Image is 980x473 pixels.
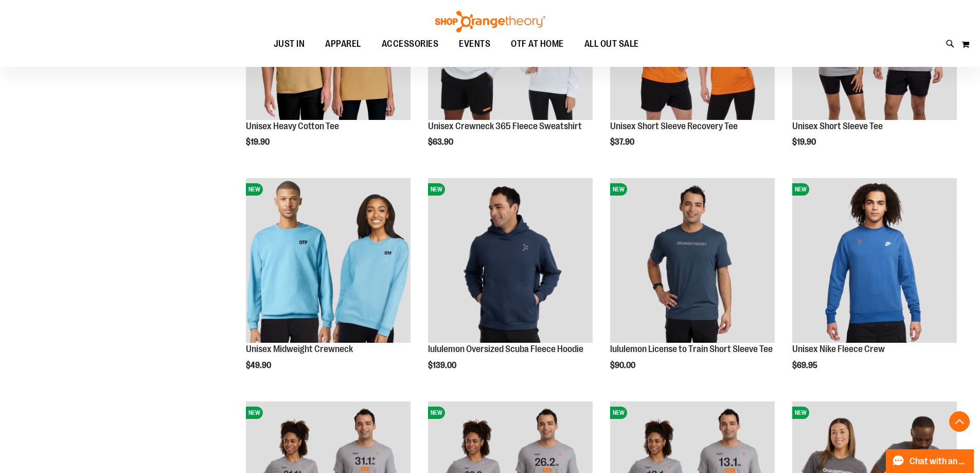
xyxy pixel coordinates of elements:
a: lululemon Oversized Scuba Fleece Hoodie [428,344,583,354]
span: ALL OUT SALE [584,32,639,56]
span: OTF AT HOME [511,32,564,56]
div: product [787,173,962,396]
span: EVENTS [459,32,490,56]
img: Shop Orangetheory [434,11,547,32]
span: NEW [792,183,809,196]
a: Unisex Midweight CrewneckNEW [246,178,411,344]
img: lululemon License to Train Short Sleeve Tee [610,178,775,343]
span: $69.95 [792,361,819,370]
span: NEW [246,407,263,419]
span: ACCESSORIES [382,32,439,56]
a: Unisex Heavy Cotton Tee [246,121,339,131]
a: Unisex Crewneck 365 Fleece Sweatshirt [428,121,582,131]
div: product [423,173,598,396]
span: NEW [428,407,445,419]
span: Chat with an Expert [910,457,968,466]
span: $19.90 [246,137,271,147]
a: Unisex Short Sleeve Tee [792,121,883,131]
img: Unisex Nike Fleece Crew [792,178,957,343]
span: JUST IN [274,32,305,56]
span: $37.90 [610,137,636,147]
span: NEW [792,407,809,419]
button: Back To Top [949,411,970,432]
button: Chat with an Expert [886,449,974,473]
a: Unisex Nike Fleece CrewNEW [792,178,957,344]
span: NEW [428,183,445,196]
span: $139.00 [428,361,458,370]
span: $19.90 [792,137,817,147]
div: product [241,173,416,396]
span: NEW [610,407,627,419]
a: lululemon License to Train Short Sleeve Tee [610,344,773,354]
a: Unisex Midweight Crewneck [246,344,353,354]
span: $63.90 [428,137,455,147]
span: NEW [246,183,263,196]
span: APPAREL [325,32,361,56]
span: $90.00 [610,361,637,370]
a: lululemon Oversized Scuba Fleece HoodieNEW [428,178,593,344]
div: product [605,173,780,396]
img: lululemon Oversized Scuba Fleece Hoodie [428,178,593,343]
span: NEW [610,183,627,196]
a: Unisex Nike Fleece Crew [792,344,885,354]
a: Unisex Short Sleeve Recovery Tee [610,121,738,131]
img: Unisex Midweight Crewneck [246,178,411,343]
a: lululemon License to Train Short Sleeve TeeNEW [610,178,775,344]
span: $49.90 [246,361,273,370]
